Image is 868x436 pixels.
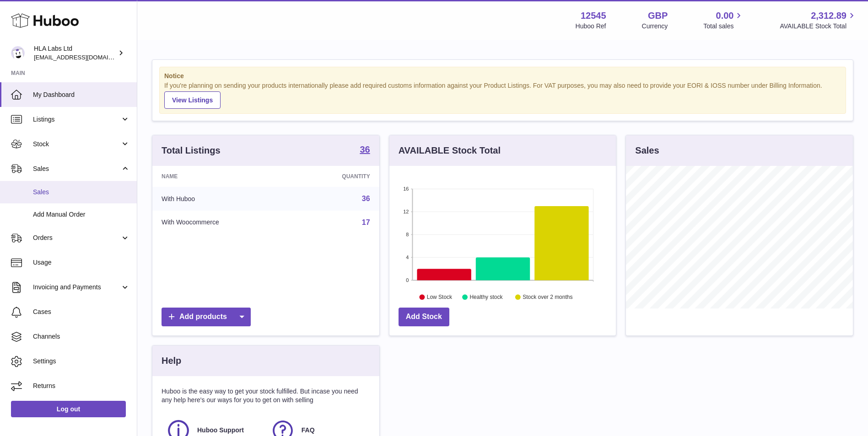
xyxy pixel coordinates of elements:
[33,234,120,242] span: Orders
[162,308,251,326] a: Add products
[33,115,120,124] span: Listings
[716,10,734,22] span: 0.00
[33,210,130,219] span: Add Manual Order
[780,10,857,31] a: 2,312.89 AVAILABLE Stock Total
[33,90,130,99] span: My Dashboard
[406,277,409,283] text: 0
[164,91,221,109] a: View Listings
[362,218,370,226] a: 17
[406,255,409,260] text: 4
[197,426,244,435] span: Huboo Support
[403,209,409,214] text: 12
[34,44,116,62] div: HLA Labs Ltd
[11,46,25,60] img: internalAdmin-12545@internal.huboo.com
[33,258,130,267] span: Usage
[33,332,130,341] span: Channels
[360,145,370,154] strong: 36
[33,308,130,316] span: Cases
[33,357,130,366] span: Settings
[427,294,453,300] text: Low Stock
[162,387,370,404] p: Huboo is the easy way to get your stock fulfilled. But incase you need any help here's our ways f...
[162,355,181,367] h3: Help
[403,186,409,191] text: 16
[635,144,659,157] h3: Sales
[399,308,449,326] a: Add Stock
[780,22,857,31] span: AVAILABLE Stock Total
[302,426,315,435] span: FAQ
[33,382,130,390] span: Returns
[293,166,379,187] th: Quantity
[152,187,293,211] td: With Huboo
[34,53,135,61] span: [EMAIL_ADDRESS][DOMAIN_NAME]
[399,144,501,157] h3: AVAILABLE Stock Total
[164,81,841,109] div: If you're planning on sending your products internationally please add required customs informati...
[811,10,846,22] span: 2,312.89
[581,10,606,22] strong: 12545
[152,211,293,234] td: With Woocommerce
[523,294,572,300] text: Stock over 2 months
[33,140,120,149] span: Stock
[152,166,293,187] th: Name
[703,22,744,31] span: Total sales
[362,195,370,202] a: 36
[469,294,503,300] text: Healthy stock
[162,144,221,157] h3: Total Listings
[33,283,120,292] span: Invoicing and Payments
[642,22,668,31] div: Currency
[703,10,744,31] a: 0.00 Total sales
[33,165,120,173] span: Sales
[33,188,130,197] span: Sales
[11,401,126,417] a: Log out
[406,232,409,237] text: 8
[648,10,668,22] strong: GBP
[360,145,370,156] a: 36
[164,72,841,80] strong: Notice
[576,22,606,31] div: Huboo Ref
